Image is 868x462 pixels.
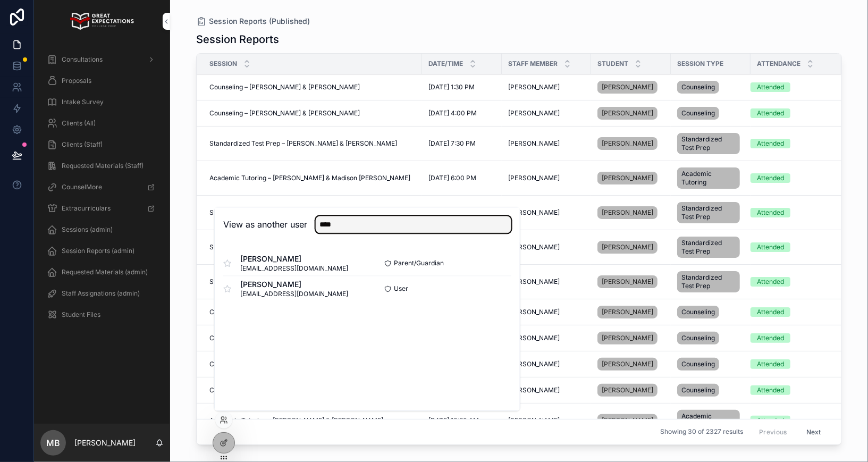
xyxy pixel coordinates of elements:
a: Counseling [677,105,744,122]
a: [PERSON_NAME] [597,105,664,122]
a: [PERSON_NAME] [597,358,658,371]
a: Counseling [677,79,744,96]
a: [PERSON_NAME] [597,330,664,347]
p: [PERSON_NAME] [74,438,136,448]
span: [PERSON_NAME] [602,360,653,368]
a: [PERSON_NAME] [597,135,664,152]
span: [DATE] 4:00 PM [428,109,477,117]
a: Counseling [677,382,744,399]
span: [PERSON_NAME] [602,83,653,91]
a: [PERSON_NAME] [508,360,585,368]
a: [PERSON_NAME] [597,414,658,427]
span: [PERSON_NAME] [602,109,653,117]
a: [PERSON_NAME] [597,170,664,187]
span: [PERSON_NAME] [508,278,560,286]
span: Showing 30 of 2327 results [660,428,743,436]
a: Clients (All) [40,114,164,133]
a: [PERSON_NAME] [597,137,658,150]
a: Attended [751,277,829,287]
a: Requested Materials (admin) [40,263,164,282]
div: Attended [757,139,784,148]
span: [PERSON_NAME] [602,334,653,342]
span: [PERSON_NAME] [602,308,653,316]
span: [PERSON_NAME] [508,386,560,394]
span: [PERSON_NAME] [240,279,348,290]
span: [PERSON_NAME] [508,243,560,251]
a: Attended [751,333,829,343]
span: Date/Time [428,60,463,68]
span: Standardized Test Prep – [PERSON_NAME] & [PERSON_NAME] [209,208,397,217]
a: Attended [751,242,829,252]
a: Counseling [677,330,744,347]
span: Counseling – [PERSON_NAME] & [PERSON_NAME] [209,308,360,316]
a: [PERSON_NAME] [597,382,664,399]
a: [DATE] 10:30 AM [428,416,495,425]
a: [PERSON_NAME] [597,172,658,184]
span: Counseling [681,83,715,91]
span: [DATE] 7:30 PM [428,139,476,148]
div: Attended [757,108,784,118]
span: Counseling [681,334,715,342]
a: [PERSON_NAME] [508,109,585,117]
span: Counseling – [PERSON_NAME] & [PERSON_NAME] [209,109,360,117]
a: Standardized Test Prep [677,131,744,156]
span: [PERSON_NAME] [508,334,560,342]
span: Staff Member [508,60,558,68]
a: [PERSON_NAME] [597,204,664,221]
span: [DATE] 6:00 PM [428,174,476,182]
a: [PERSON_NAME] [508,83,585,91]
a: Counseling [677,356,744,373]
span: Academic Tutoring [681,412,736,429]
div: Attended [757,333,784,343]
span: [PERSON_NAME] [508,360,560,368]
a: [PERSON_NAME] [597,79,664,96]
a: Session Reports (admin) [40,241,164,261]
span: Standardized Test Prep [681,273,736,290]
div: Attended [757,277,784,287]
span: Academic Tutoring – [PERSON_NAME] & Madison [PERSON_NAME] [209,174,410,182]
div: Attended [757,82,784,92]
a: Counseling – [PERSON_NAME] & [PERSON_NAME] [209,386,416,394]
a: Session Reports (Published) [196,16,310,27]
span: User [394,284,408,293]
a: Attended [751,208,829,217]
div: Attended [757,208,784,217]
a: Counseling – [PERSON_NAME] & [PERSON_NAME] [209,109,416,117]
span: Counseling – [PERSON_NAME] & [PERSON_NAME] [209,334,360,342]
span: [EMAIL_ADDRESS][DOMAIN_NAME] [240,264,348,273]
div: Attended [757,359,784,369]
a: [PERSON_NAME] [597,384,658,397]
span: Academic Tutoring [681,170,736,187]
span: Clients (Staff) [62,140,103,149]
span: Session [209,60,237,68]
a: Student Files [40,305,164,324]
span: [PERSON_NAME] [602,386,653,394]
a: Counseling – [PERSON_NAME] & [PERSON_NAME] [209,360,416,368]
span: [PERSON_NAME] [602,416,653,425]
span: Counseling [681,109,715,117]
span: [PERSON_NAME] [508,109,560,117]
div: Attended [757,173,784,183]
span: Standardized Test Prep – [PERSON_NAME] & [PERSON_NAME] [209,139,397,148]
span: [DATE] 1:30 PM [428,83,475,91]
a: [PERSON_NAME] [508,308,585,316]
a: Attended [751,416,829,425]
a: [PERSON_NAME] [597,275,658,288]
a: [PERSON_NAME] [508,208,585,217]
a: [PERSON_NAME] [508,139,585,148]
span: Proposals [62,77,91,85]
span: Parent/Guardian [394,259,444,267]
a: Standardized Test Prep [677,269,744,295]
a: Staff Assignations (admin) [40,284,164,303]
a: [DATE] 6:00 PM [428,174,495,182]
img: App logo [70,13,133,30]
div: Attended [757,242,784,252]
a: Attended [751,139,829,148]
a: Extracurriculars [40,199,164,218]
span: Student Files [62,310,100,319]
span: Session Reports (admin) [62,247,134,255]
span: [PERSON_NAME] [602,139,653,148]
span: Counseling – [PERSON_NAME] & [PERSON_NAME] [209,386,360,394]
span: [PERSON_NAME] [508,139,560,148]
a: Counseling [677,304,744,321]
